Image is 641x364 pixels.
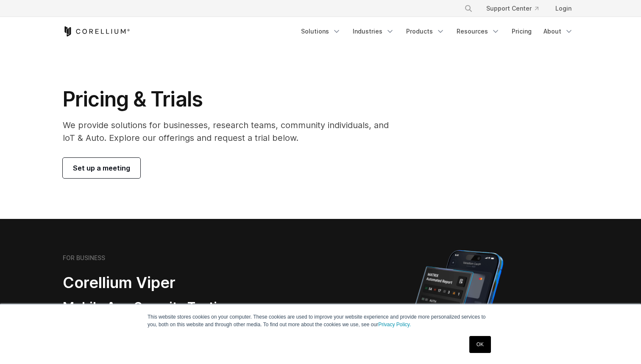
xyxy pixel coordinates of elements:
a: Support Center [479,1,545,16]
h6: FOR BUSINESS [63,254,105,262]
a: Login [549,1,578,16]
p: This website stores cookies on your computer. These cookies are used to improve your website expe... [148,313,493,328]
h1: Pricing & Trials [63,87,401,112]
a: OK [469,336,491,353]
button: Search [461,1,476,16]
a: Solutions [296,24,346,39]
h3: Mobile App Security Testing [63,299,280,315]
a: Resources [451,24,505,39]
a: About [538,24,578,39]
a: Privacy Policy. [378,322,411,328]
a: Products [401,24,450,39]
a: Pricing [507,24,537,39]
a: Industries [348,24,399,39]
div: Navigation Menu [454,1,578,16]
span: Set up a meeting [73,163,130,173]
h2: Corellium Viper [63,273,280,292]
p: We provide solutions for businesses, research teams, community individuals, and IoT & Auto. Explo... [63,119,401,144]
a: Corellium Home [63,26,130,36]
div: Navigation Menu [296,24,578,39]
a: Set up a meeting [63,158,140,178]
